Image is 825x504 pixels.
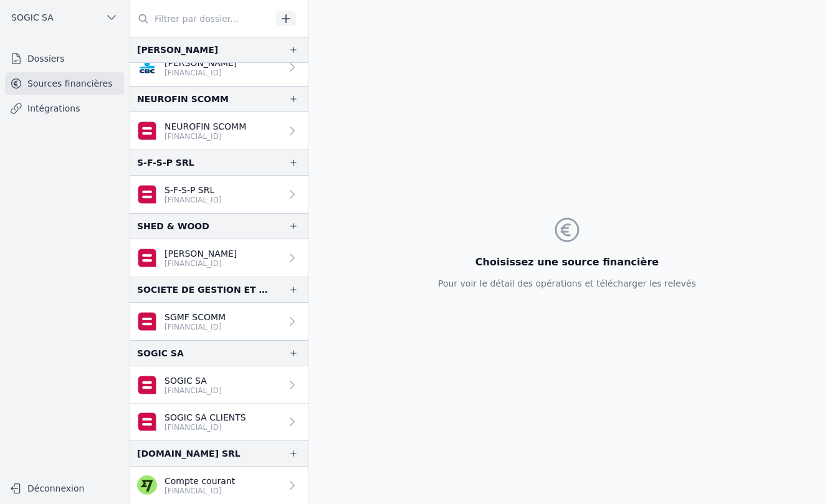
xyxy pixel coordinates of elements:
[5,97,124,120] a: Intégrations
[137,57,157,77] img: CBC_CREGBEBB.png
[130,303,308,340] a: SGMF SCOMM [FINANCIAL_ID]
[5,47,124,70] a: Dossiers
[137,121,157,141] img: belfius-1.png
[137,375,157,395] img: belfius-1.png
[137,92,229,107] div: NEUROFIN SCOMM
[165,374,222,387] p: SOGIC SA
[165,411,246,424] p: SOGIC SA CLIENTS
[130,366,308,404] a: SOGIC SA [FINANCIAL_ID]
[137,248,157,268] img: belfius-1.png
[130,176,308,213] a: S-F-S-P SRL [FINANCIAL_ID]
[165,57,237,69] p: [PERSON_NAME]
[165,322,226,332] p: [FINANCIAL_ID]
[130,467,308,504] a: Compte courant [FINANCIAL_ID]
[5,478,124,498] button: Déconnexion
[137,155,194,170] div: S-F-S-P SRL
[165,247,237,260] p: [PERSON_NAME]
[165,259,237,269] p: [FINANCIAL_ID]
[137,475,157,495] img: wise.png
[130,7,272,30] input: Filtrer par dossier...
[137,311,157,331] img: belfius-1.png
[165,422,246,432] p: [FINANCIAL_ID]
[137,42,218,57] div: [PERSON_NAME]
[165,486,235,496] p: [FINANCIAL_ID]
[137,412,157,432] img: belfius-1.png
[165,120,246,133] p: NEUROFIN SCOMM
[5,7,124,27] button: SOGIC SA
[165,475,235,487] p: Compte courant
[165,131,246,141] p: [FINANCIAL_ID]
[137,184,157,204] img: belfius-1.png
[11,11,54,24] span: SOGIC SA
[130,239,308,277] a: [PERSON_NAME] [FINANCIAL_ID]
[137,446,241,461] div: [DOMAIN_NAME] SRL
[165,386,222,396] p: [FINANCIAL_ID]
[130,49,308,86] a: [PERSON_NAME] [FINANCIAL_ID]
[165,184,222,196] p: S-F-S-P SRL
[130,404,308,440] a: SOGIC SA CLIENTS [FINANCIAL_ID]
[165,195,222,205] p: [FINANCIAL_ID]
[137,346,184,361] div: SOGIC SA
[137,282,269,297] div: SOCIETE DE GESTION ET DE MOYENS POUR FIDUCIAIRES SCS
[438,277,696,290] p: Pour voir le détail des opérations et télécharger les relevés
[165,311,226,323] p: SGMF SCOMM
[137,219,209,234] div: SHED & WOOD
[5,72,124,95] a: Sources financières
[165,68,237,78] p: [FINANCIAL_ID]
[130,112,308,150] a: NEUROFIN SCOMM [FINANCIAL_ID]
[438,255,696,270] h3: Choisissez une source financière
